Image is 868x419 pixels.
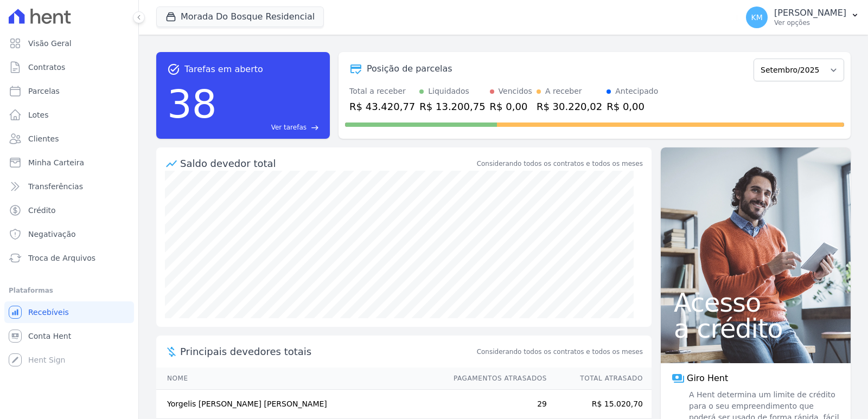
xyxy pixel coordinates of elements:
[167,63,180,76] span: task_alt
[4,223,134,245] a: Negativação
[221,123,319,132] a: Ver tarefas east
[28,205,56,216] span: Crédito
[28,62,65,73] span: Contratos
[28,133,59,144] span: Clientes
[751,14,762,21] span: KM
[311,124,319,132] span: east
[28,86,60,96] span: Parcelas
[547,368,652,390] th: Total Atrasado
[156,368,443,390] th: Nome
[28,38,72,49] span: Visão Geral
[4,152,134,173] a: Minha Carteira
[674,289,838,315] span: Acesso
[28,331,71,341] span: Conta Hent
[4,80,134,102] a: Parcelas
[156,7,324,27] button: Morada Do Bosque Residencial
[156,390,443,419] td: Yorgelis [PERSON_NAME] [PERSON_NAME]
[167,76,217,132] div: 38
[349,86,415,97] div: Total a receber
[419,99,485,114] div: R$ 13.200,75
[443,390,547,419] td: 29
[615,86,658,97] div: Antecipado
[28,307,69,318] span: Recebíveis
[477,159,643,169] div: Considerando todos os contratos e todos os meses
[428,86,469,97] div: Liquidados
[28,181,83,192] span: Transferências
[4,33,134,54] a: Visão Geral
[180,344,475,359] span: Principais devedores totais
[28,253,95,263] span: Troca de Arquivos
[4,176,134,197] a: Transferências
[28,229,76,240] span: Negativação
[607,99,658,114] div: R$ 0,00
[547,390,652,419] td: R$ 15.020,70
[4,301,134,323] a: Recebíveis
[184,63,263,76] span: Tarefas em aberto
[477,347,643,357] span: Considerando todos os contratos e todos os meses
[545,86,582,97] div: A receber
[349,99,415,114] div: R$ 43.420,77
[4,247,134,269] a: Troca de Arquivos
[4,56,134,78] a: Contratos
[367,62,452,75] div: Posição de parcelas
[28,109,49,120] span: Lotes
[537,99,602,114] div: R$ 30.220,02
[443,368,547,390] th: Pagamentos Atrasados
[737,2,868,33] button: KM [PERSON_NAME] Ver opções
[4,325,134,347] a: Conta Hent
[774,18,846,27] p: Ver opções
[499,86,532,97] div: Vencidos
[490,99,532,114] div: R$ 0,00
[9,284,130,297] div: Plataformas
[4,128,134,150] a: Clientes
[271,123,307,132] span: Ver tarefas
[674,315,838,341] span: a crédito
[687,372,728,385] span: Giro Hent
[180,156,475,171] div: Saldo devedor total
[774,8,846,18] p: [PERSON_NAME]
[4,104,134,126] a: Lotes
[28,157,84,168] span: Minha Carteira
[4,199,134,221] a: Crédito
